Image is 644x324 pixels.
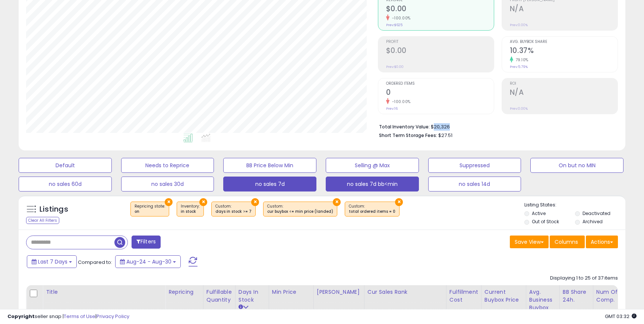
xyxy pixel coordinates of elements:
[78,259,112,266] span: Compared to:
[349,203,395,215] span: Custom:
[367,288,443,296] div: Cur Sales Rank
[181,203,200,215] span: Inventory :
[583,218,603,225] label: Archived
[386,23,402,27] small: Prev: $625
[513,57,528,63] small: 79.10%
[596,288,624,304] div: Num of Comp.
[26,217,59,224] div: Clear All Filters
[428,158,521,173] button: Suppressed
[583,210,610,216] label: Deactivated
[379,132,437,138] b: Short Term Storage Fees:
[605,313,637,320] span: 2025-09-7 03:32 GMT
[215,203,252,215] span: Custom:
[349,209,395,214] div: total ordered items = 0
[19,177,112,191] button: no sales 60d
[333,198,341,206] button: ×
[251,198,259,206] button: ×
[168,288,200,296] div: Repricing
[326,158,419,173] button: Selling @ Max
[550,275,618,282] div: Displaying 1 to 25 of 37 items
[386,40,494,44] span: Profit
[223,177,316,191] button: no sales 7d
[550,236,585,248] button: Columns
[395,198,403,206] button: ×
[239,288,266,304] div: Days In Stock
[206,288,232,304] div: Fulfillable Quantity
[586,236,618,248] button: Actions
[389,15,411,21] small: -100.00%
[563,288,590,304] div: BB Share 24h.
[428,177,521,191] button: no sales 14d
[438,132,452,139] span: $27.51
[7,313,129,320] div: seller snap | |
[510,82,618,86] span: ROI
[386,82,494,86] span: Ordered Items
[215,209,252,214] div: days in stock >= 7
[484,288,523,304] div: Current Buybox Price
[272,288,310,296] div: Min Price
[267,203,333,215] span: Custom:
[529,288,556,320] div: Avg. Business Buybox Share
[135,209,165,214] div: on
[40,204,68,215] h5: Listings
[46,288,162,296] div: Title
[326,177,419,191] button: no sales 7d bb<min
[181,209,200,214] div: in stock
[510,106,528,111] small: Prev: 0.00%
[555,238,578,246] span: Columns
[27,255,77,268] button: Last 7 Days
[530,158,624,173] button: On but no MIN
[121,177,214,191] button: no sales 30d
[510,65,528,69] small: Prev: 5.79%
[223,158,316,173] button: BB Price Below Min
[386,65,404,69] small: Prev: $0.00
[510,4,618,15] h2: N/A
[38,258,67,265] span: Last 7 Days
[386,4,494,15] h2: $0.00
[64,313,95,320] a: Terms of Use
[126,258,171,265] span: Aug-24 - Aug-30
[386,46,494,56] h2: $0.00
[532,218,559,225] label: Out of Stock
[532,210,546,216] label: Active
[379,122,612,131] li: $20,326
[115,255,181,268] button: Aug-24 - Aug-30
[132,236,161,249] button: Filters
[135,203,165,215] span: Repricing state :
[379,124,430,130] b: Total Inventory Value:
[524,202,625,209] p: Listing States:
[7,313,35,320] strong: Copyright
[510,46,618,56] h2: 10.37%
[317,288,361,296] div: [PERSON_NAME]
[267,209,333,214] div: cur buybox <= min price (landed)
[121,158,214,173] button: Needs to Reprice
[97,313,129,320] a: Privacy Policy
[199,198,207,206] button: ×
[510,23,528,27] small: Prev: 0.00%
[449,288,478,304] div: Fulfillment Cost
[19,158,112,173] button: Default
[386,106,398,111] small: Prev: 16
[510,236,549,248] button: Save View
[510,40,618,44] span: Avg. Buybox Share
[386,88,494,98] h2: 0
[165,198,173,206] button: ×
[510,88,618,98] h2: N/A
[389,99,411,105] small: -100.00%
